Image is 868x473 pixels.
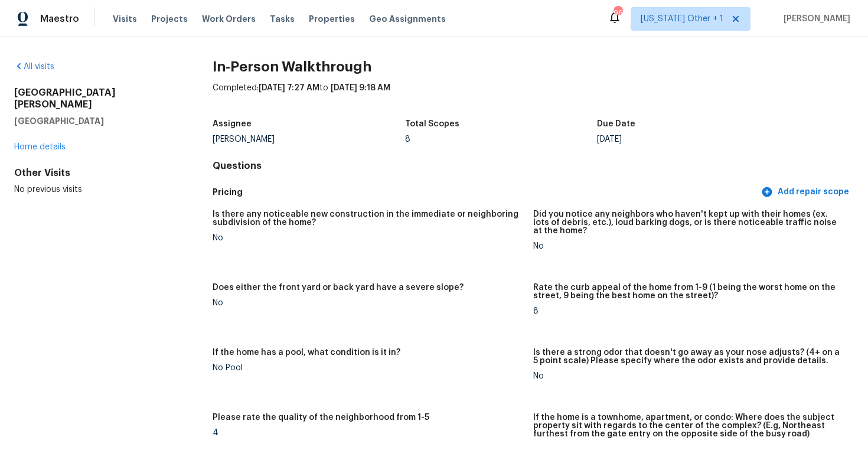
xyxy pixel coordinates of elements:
[14,143,66,151] a: Home details
[533,242,844,250] div: No
[14,87,175,110] h2: [GEOGRAPHIC_DATA][PERSON_NAME]
[533,413,844,438] h5: If the home is a townhome, apartment, or condo: Where does the subject property sit with regards ...
[14,115,175,127] h5: [GEOGRAPHIC_DATA]
[213,160,854,172] h4: Questions
[213,135,405,143] div: [PERSON_NAME]
[213,429,524,437] div: 4
[759,181,854,203] button: Add repair scope
[533,307,844,315] div: 8
[213,120,252,128] h5: Assignee
[113,13,137,25] span: Visits
[763,185,849,200] span: Add repair scope
[369,13,446,25] span: Geo Assignments
[14,63,54,71] a: All visits
[533,348,844,365] h5: Is there a strong odor that doesn't go away as your nose adjusts? (4+ on a 5 point scale) Please ...
[405,135,598,143] div: 8
[14,167,175,179] div: Other Visits
[14,185,82,194] span: No previous visits
[213,210,524,227] h5: Is there any noticeable new construction in the immediate or neighboring subdivision of the home?
[597,120,635,128] h5: Due Date
[213,413,429,422] h5: Please rate the quality of the neighborhood from 1-5
[40,13,79,25] span: Maestro
[213,364,524,372] div: No Pool
[213,61,854,73] h2: In-Person Walkthrough
[213,186,759,198] h5: Pricing
[213,283,464,292] h5: Does either the front yard or back yard have a severe slope?
[597,135,789,143] div: [DATE]
[405,120,459,128] h5: Total Scopes
[151,13,188,25] span: Projects
[309,13,355,25] span: Properties
[533,210,844,235] h5: Did you notice any neighbors who haven't kept up with their homes (ex. lots of debris, etc.), lou...
[213,82,854,113] div: Completed: to
[270,15,295,23] span: Tasks
[779,13,850,25] span: [PERSON_NAME]
[331,84,390,92] span: [DATE] 9:18 AM
[213,348,400,357] h5: If the home has a pool, what condition is it in?
[533,372,844,380] div: No
[533,283,844,300] h5: Rate the curb appeal of the home from 1-9 (1 being the worst home on the street, 9 being the best...
[614,7,622,19] div: 96
[213,299,524,307] div: No
[202,13,256,25] span: Work Orders
[213,234,524,242] div: No
[259,84,319,92] span: [DATE] 7:27 AM
[641,13,723,25] span: [US_STATE] Other + 1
